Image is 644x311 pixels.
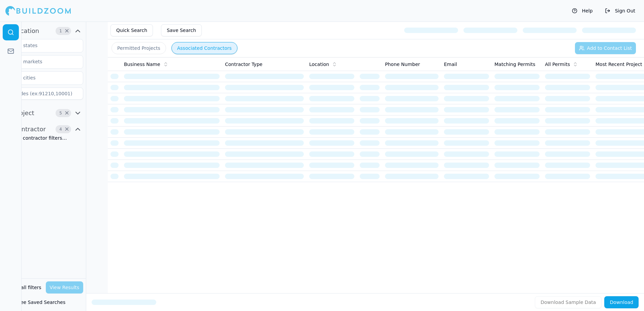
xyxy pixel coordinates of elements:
span: Phone Number [385,61,420,68]
span: All Permits [545,61,570,68]
span: Clear Project filters [64,111,69,115]
span: Clear Contractor filters [64,128,69,131]
button: Download [604,296,639,308]
span: Contractor [13,125,46,134]
button: Sign Out [602,5,639,16]
button: Save Search [161,24,202,36]
span: Most Recent Project [595,61,642,68]
div: Loading contractor filters… [3,135,83,141]
span: Clear Location filters [64,29,69,33]
span: Business Name [124,61,160,68]
button: Quick Search [110,24,153,36]
span: 5 [57,110,64,116]
span: Contractor Type [225,61,262,68]
span: Project [13,108,34,118]
span: 4 [57,126,64,133]
span: Location [309,61,329,68]
button: Permitted Projects [111,42,166,54]
button: Project5Clear Project filters [3,108,83,118]
input: Select states [3,39,74,51]
span: Email [444,61,457,68]
span: 1 [57,28,64,34]
span: Location [13,26,39,36]
button: Clear all filters [5,281,43,293]
button: Associated Contractors [171,42,237,54]
input: Select cities [3,72,74,84]
button: Help [569,5,596,16]
button: Contractor4Clear Contractor filters [3,124,83,135]
button: See Saved Searches [3,296,83,308]
span: Matching Permits [494,61,535,68]
button: Location1Clear Location filters [3,26,83,36]
input: Select markets [3,56,74,68]
input: Zipcodes (ex:91210,10001) [3,88,83,100]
